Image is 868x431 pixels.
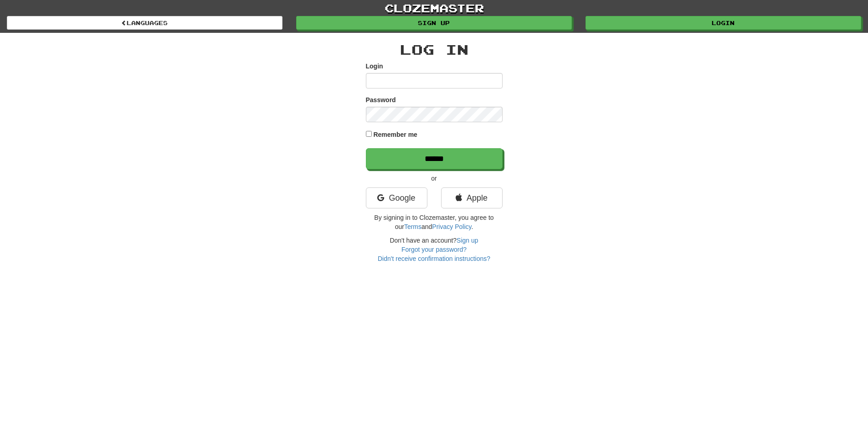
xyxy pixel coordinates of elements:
p: or [366,174,503,183]
a: Languages [7,16,282,30]
p: By signing in to Clozemaster, you agree to our and . [366,213,503,231]
a: Forgot your password? [401,246,467,253]
a: Apple [441,187,503,208]
a: Privacy Policy [432,223,471,230]
a: Sign up [457,237,478,244]
label: Remember me [373,130,417,139]
a: Login [586,16,861,30]
a: Google [366,187,427,208]
div: Don't have an account? [366,236,503,263]
label: Login [366,62,383,71]
label: Password [366,95,396,104]
a: Didn't receive confirmation instructions? [378,255,490,262]
a: Sign up [296,16,572,30]
h2: Log In [366,42,503,57]
a: Terms [404,223,421,230]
